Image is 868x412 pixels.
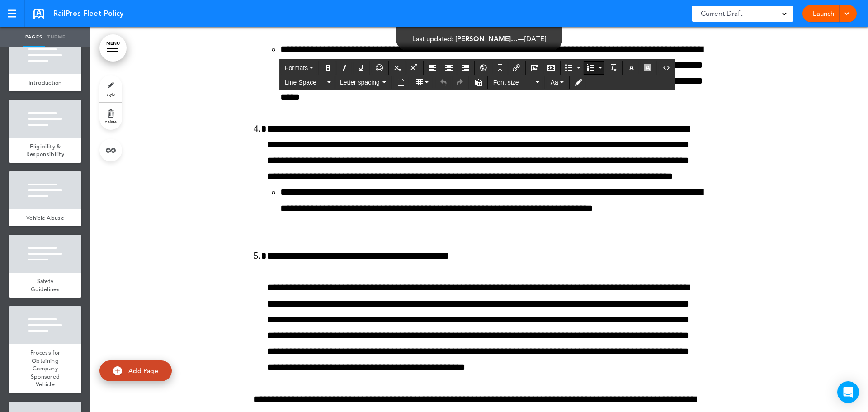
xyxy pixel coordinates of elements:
a: Pages [23,27,45,47]
div: Align center [441,61,457,75]
a: Launch [809,5,838,22]
span: Eligibility & Responsibility [26,142,64,158]
span: Process for Obtaining Company Sponsored Vehicle [30,349,60,388]
a: Vehicle Abuse [9,209,81,227]
span: [PERSON_NAME]… [455,34,518,43]
span: style [107,91,115,97]
img: add.svg [113,366,122,375]
span: Vehicle Abuse [26,214,64,222]
span: Aa [551,79,558,86]
div: Insert document [393,76,409,89]
div: Undo [436,76,451,89]
span: [DATE] [524,34,546,43]
span: Font size [493,78,534,87]
div: Table [412,76,433,89]
div: Superscript [406,61,422,75]
div: Open Intercom Messenger [837,381,859,403]
div: Toggle Tracking Changes [571,76,586,89]
span: Safety Guidelines [31,277,60,293]
div: Insert/edit media [543,61,559,75]
div: Italic [337,61,352,75]
div: Insert/Edit global anchor link [476,61,491,75]
div: Redo [452,76,467,89]
div: Align left [425,61,440,75]
div: Bold [321,61,336,75]
a: style [99,75,122,102]
span: Add Page [128,367,158,375]
span: Introduction [28,79,62,86]
span: delete [105,119,117,124]
div: Numbered list [584,61,604,75]
div: Align right [458,61,473,75]
div: Paste as text [471,76,486,89]
span: Last updated: [412,34,453,43]
a: Safety Guidelines [9,273,81,298]
div: Airmason image [527,61,542,75]
div: Bullet list [562,61,583,75]
div: — [412,35,546,42]
div: Underline [353,61,368,75]
span: Current Draft [701,7,742,20]
a: MENU [99,34,127,62]
div: Anchor [492,61,508,75]
div: Source code [659,61,674,75]
a: delete [99,103,122,130]
a: Introduction [9,74,81,91]
a: Process for Obtaining Company Sponsored Vehicle [9,344,81,393]
a: Theme [45,27,68,47]
div: Insert/edit airmason link [509,61,524,75]
a: Eligibility & Responsibility [9,138,81,163]
div: Subscript [390,61,406,75]
span: RailPros Fleet Policy [53,9,123,19]
span: Letter spacing [340,78,381,87]
a: Add Page [99,360,172,382]
span: Formats [285,64,308,71]
div: Clear formatting [605,61,621,75]
span: Line Space [285,78,325,87]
